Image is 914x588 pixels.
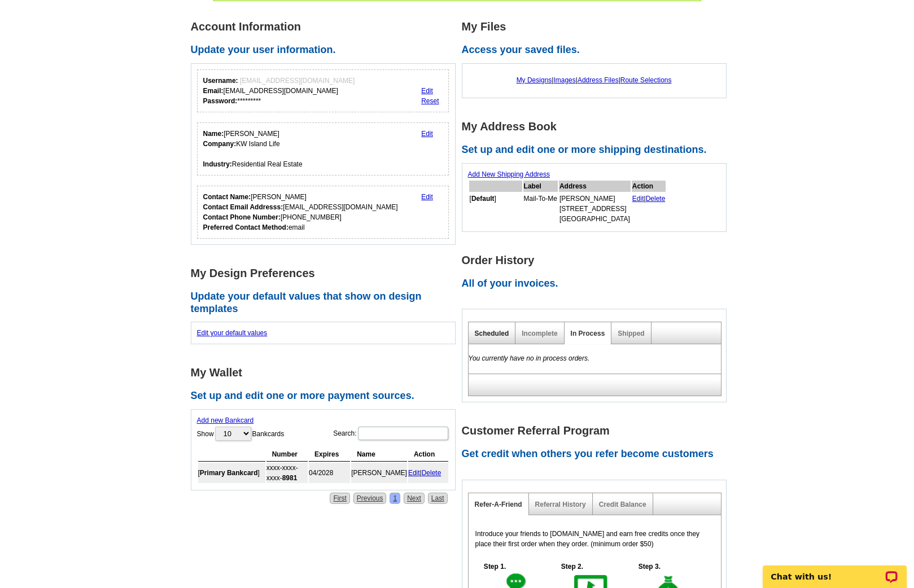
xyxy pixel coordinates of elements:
a: Edit your default values [197,329,268,337]
h1: Order History [462,254,733,266]
strong: Email: [203,87,224,95]
th: Action [632,181,666,192]
a: Credit Balance [599,501,646,508]
th: Name [351,447,407,462]
h1: My Address Book [462,121,733,133]
strong: 8981 [282,474,298,482]
strong: Preferred Contact Method: [203,223,288,231]
a: Scheduled [475,330,509,337]
h5: Step 3. [632,561,666,572]
a: First [330,493,349,504]
h5: Step 2. [555,561,589,572]
a: Delete [646,195,666,203]
strong: Username: [203,77,238,85]
iframe: LiveChat chat widget [755,552,914,588]
td: [ ] [469,193,522,225]
div: Who should we contact regarding order issues? [197,186,449,239]
a: Last [428,493,448,504]
a: My Designs [517,76,552,84]
strong: Company: [203,140,237,148]
a: Route Selections [620,76,672,84]
strong: Contact Phone Number: [203,213,281,221]
h2: Set up and edit one or more payment sources. [191,390,462,402]
strong: Contact Name: [203,193,251,201]
th: Expires [309,447,350,462]
td: 04/2028 [309,463,350,483]
h2: Update your user information. [191,44,462,56]
strong: Name: [203,130,224,138]
strong: Password: [203,97,238,105]
b: Default [471,195,495,203]
td: [ ] [198,463,265,483]
a: Previous [353,493,387,504]
h1: My Wallet [191,367,462,379]
td: [PERSON_NAME] [351,463,407,483]
select: ShowBankcards [215,427,251,441]
a: Address Files [578,76,619,84]
strong: Contact Email Addresss: [203,203,283,211]
a: Edit [408,469,420,477]
div: | | | [468,69,720,91]
div: [PERSON_NAME] KW Island Life Residential Real Estate [203,129,303,169]
h2: Set up and edit one or more shipping destinations. [462,144,733,156]
th: Address [559,181,631,192]
a: Refer-A-Friend [475,501,522,508]
td: Mail-To-Me [523,193,558,225]
p: Introduce your friends to [DOMAIN_NAME] and earn free credits once they place their first order w... [475,529,714,549]
a: Next [404,493,425,504]
th: Label [523,181,558,192]
td: | [408,463,448,483]
td: | [632,193,666,225]
a: Delete [422,469,441,477]
td: xxxx-xxxx-xxxx- [266,463,308,483]
a: In Process [571,330,605,337]
div: Your login information. [197,69,449,112]
a: Referral History [535,501,586,508]
a: Reset [421,97,439,105]
h1: My Files [462,21,733,33]
a: Edit [421,87,433,95]
h2: Update your default values that show on design templates [191,291,462,315]
h1: Customer Referral Program [462,425,733,437]
label: Show Bankcards [197,425,285,442]
a: 1 [390,493,400,504]
em: You currently have no in process orders. [469,354,590,362]
strong: Industry: [203,160,232,168]
th: Number [266,447,308,462]
h2: Get credit when others you refer become customers [462,448,733,460]
a: Edit [421,130,433,138]
b: Primary Bankcard [200,469,258,477]
a: Add new Bankcard [197,416,254,424]
label: Search: [333,425,449,441]
a: Incomplete [522,330,557,337]
h1: Account Information [191,21,462,33]
div: [PERSON_NAME] [EMAIL_ADDRESS][DOMAIN_NAME] [PHONE_NUMBER] email [203,192,398,232]
input: Search: [358,427,448,440]
a: Shipped [618,330,644,337]
span: [EMAIL_ADDRESS][DOMAIN_NAME] [240,77,355,85]
div: Your personal details. [197,122,449,175]
a: Edit [421,193,433,201]
h2: All of your invoices. [462,278,733,290]
a: Images [553,76,575,84]
td: [PERSON_NAME] [STREET_ADDRESS] [GEOGRAPHIC_DATA] [559,193,631,225]
h5: Step 1. [478,561,512,572]
a: Edit [632,195,644,203]
th: Action [408,447,448,462]
a: Add New Shipping Address [468,170,550,178]
h1: My Design Preferences [191,267,462,279]
h2: Access your saved files. [462,44,733,56]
